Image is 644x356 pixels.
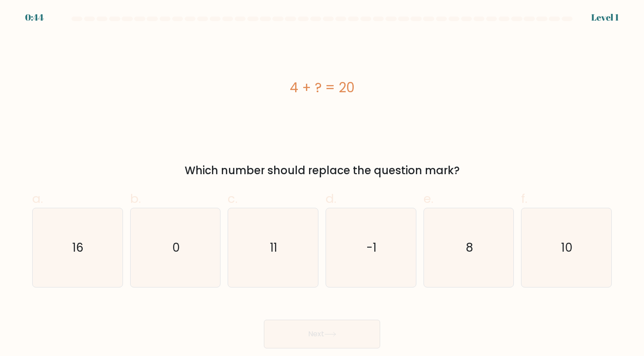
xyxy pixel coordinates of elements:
[562,239,573,256] text: 10
[270,239,277,256] text: 11
[32,190,43,207] span: a.
[264,320,380,348] button: Next
[326,190,336,207] span: d.
[25,11,44,24] div: 0:44
[466,239,473,256] text: 8
[591,11,619,24] div: Level 1
[424,190,433,207] span: e.
[130,190,141,207] span: b.
[73,239,84,256] text: 16
[32,77,612,98] div: 4 + ? = 20
[228,190,237,207] span: c.
[521,190,527,207] span: f.
[172,239,180,256] text: 0
[38,163,606,179] div: Which number should replace the question mark?
[367,239,377,256] text: -1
